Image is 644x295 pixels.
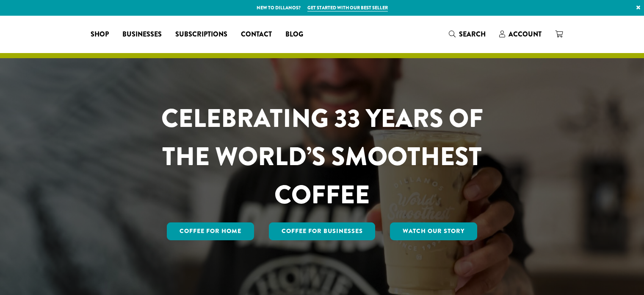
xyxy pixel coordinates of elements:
[136,99,508,214] h1: CELEBRATING 33 YEARS OF THE WORLD’S SMOOTHEST COFFEE
[509,29,542,39] span: Account
[442,27,492,41] a: Search
[390,222,477,240] a: Watch Our Story
[241,29,272,40] span: Contact
[91,29,109,40] span: Shop
[84,28,116,41] a: Shop
[307,4,388,11] a: Get started with our best seller
[459,29,486,39] span: Search
[122,29,162,40] span: Businesses
[167,222,254,240] a: Coffee for Home
[269,222,376,240] a: Coffee For Businesses
[285,29,303,40] span: Blog
[175,29,227,40] span: Subscriptions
